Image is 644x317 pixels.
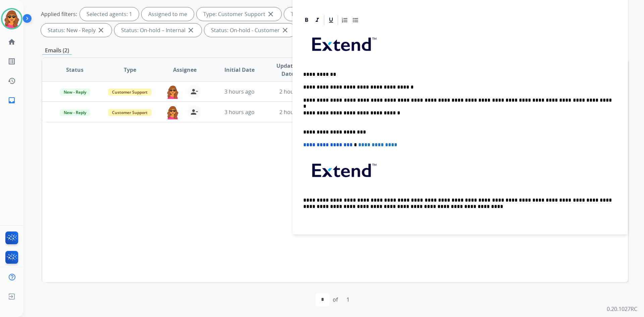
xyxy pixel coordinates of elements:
[190,88,198,96] mat-icon: person_remove
[302,15,312,25] div: Bold
[60,109,90,116] span: New - Reply
[166,105,179,119] img: agent-avatar
[108,89,152,96] span: Customer Support
[187,26,195,34] mat-icon: close
[66,66,84,74] span: Status
[41,23,112,37] div: Status: New - Reply
[190,108,198,116] mat-icon: person_remove
[8,57,16,65] mat-icon: list_alt
[341,293,355,306] div: 1
[8,77,16,85] mat-icon: history
[114,23,202,37] div: Status: On-hold – Internal
[108,109,152,116] span: Customer Support
[224,88,255,95] span: 3 hours ago
[312,15,322,25] div: Italic
[42,46,72,55] p: Emails (2)
[267,10,275,18] mat-icon: close
[224,66,255,74] span: Initial Date
[281,26,289,34] mat-icon: close
[197,7,281,21] div: Type: Customer Support
[166,85,179,99] img: agent-avatar
[326,15,336,25] div: Underline
[204,23,296,37] div: Status: On-hold - Customer
[124,66,136,74] span: Type
[224,108,255,116] span: 3 hours ago
[333,296,338,304] div: of
[41,10,77,18] p: Applied filters:
[80,7,139,21] div: Selected agents: 1
[279,108,310,116] span: 2 hours ago
[2,9,21,28] img: avatar
[273,62,303,78] span: Updated Date
[607,305,637,313] p: 0.20.1027RC
[8,38,16,46] mat-icon: home
[279,88,310,95] span: 2 hours ago
[60,89,90,96] span: New - Reply
[8,96,16,104] mat-icon: inbox
[284,7,372,21] div: Type: Shipping Protection
[173,66,197,74] span: Assignee
[340,15,350,25] div: Ordered List
[351,15,361,25] div: Bullet List
[97,26,105,34] mat-icon: close
[142,7,194,21] div: Assigned to me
